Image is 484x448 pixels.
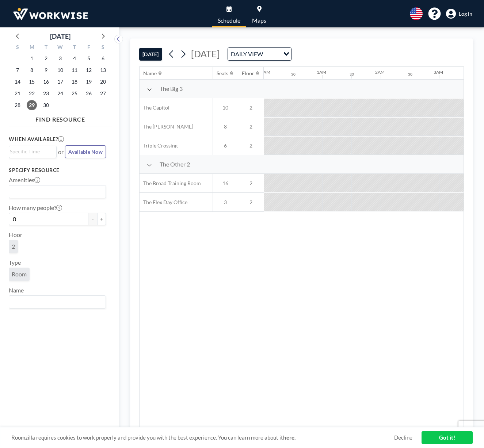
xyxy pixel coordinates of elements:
[68,149,103,155] span: Available Now
[98,65,108,75] span: Saturday, September 13, 2025
[27,53,37,64] span: Monday, September 1, 2025
[265,49,279,59] input: Search for option
[96,43,110,53] div: S
[9,287,24,294] label: Name
[10,297,102,307] input: Search for option
[12,65,23,75] span: Sunday, September 7, 2025
[84,65,94,75] span: Friday, September 12, 2025
[191,48,220,59] span: [DATE]
[98,88,108,99] span: Saturday, September 27, 2025
[140,104,169,111] span: The Capitol
[213,199,238,206] span: 3
[11,43,25,53] div: S
[81,43,96,53] div: F
[12,271,27,277] span: Room
[258,69,270,75] div: 12AM
[98,53,108,64] span: Saturday, September 6, 2025
[10,148,52,156] input: Search for option
[213,104,238,111] span: 10
[69,65,80,75] span: Thursday, September 11, 2025
[140,199,187,206] span: The Flex Day Office
[213,123,238,130] span: 8
[11,434,394,441] span: Roomzilla requires cookies to work properly and provide you with the best experience. You can lea...
[88,213,97,225] button: -
[25,43,39,53] div: M
[218,18,240,23] span: Schedule
[459,11,472,17] span: Log in
[39,43,53,53] div: T
[84,53,94,64] span: Friday, September 5, 2025
[422,431,473,444] a: Got it!
[58,148,64,156] span: or
[9,204,62,211] label: How many people?
[350,72,354,77] div: 30
[213,142,238,149] span: 6
[9,185,106,198] div: Search for option
[12,7,89,21] img: organization-logo
[41,100,51,110] span: Tuesday, September 30, 2025
[291,72,296,77] div: 30
[41,88,51,99] span: Tuesday, September 23, 2025
[69,88,80,99] span: Thursday, September 25, 2025
[55,88,65,99] span: Wednesday, September 24, 2025
[69,77,80,87] span: Thursday, September 18, 2025
[9,113,112,123] h4: FIND RESOURCE
[143,70,157,77] div: Name
[69,53,80,64] span: Thursday, September 4, 2025
[65,145,106,158] button: Available Now
[242,70,254,77] div: Floor
[27,88,37,99] span: Monday, September 22, 2025
[238,123,264,130] span: 2
[84,88,94,99] span: Friday, September 26, 2025
[12,77,23,87] span: Sunday, September 14, 2025
[160,161,190,168] span: The Other 2
[434,69,443,75] div: 3AM
[140,180,201,187] span: The Broad Training Room
[12,100,23,110] span: Sunday, September 28, 2025
[41,53,51,64] span: Tuesday, September 2, 2025
[53,43,68,53] div: W
[12,243,15,250] span: 2
[41,65,51,75] span: Tuesday, September 9, 2025
[229,49,264,59] span: DAILY VIEW
[446,9,472,19] a: Log in
[27,77,37,87] span: Monday, September 15, 2025
[10,187,102,196] input: Search for option
[9,296,106,308] div: Search for option
[238,180,264,187] span: 2
[9,167,106,173] h3: Specify resource
[97,213,106,225] button: +
[67,43,81,53] div: T
[55,77,65,87] span: Wednesday, September 17, 2025
[98,77,108,87] span: Saturday, September 20, 2025
[228,48,291,60] div: Search for option
[50,31,70,41] div: [DATE]
[238,142,264,149] span: 2
[140,142,178,149] span: Triple Crossing
[9,146,56,157] div: Search for option
[238,199,264,206] span: 2
[375,69,385,75] div: 2AM
[84,77,94,87] span: Friday, September 19, 2025
[252,18,266,23] span: Maps
[55,65,65,75] span: Wednesday, September 10, 2025
[9,231,22,238] label: Floor
[12,88,23,99] span: Sunday, September 21, 2025
[317,69,326,75] div: 1AM
[9,259,21,266] label: Type
[55,53,65,64] span: Wednesday, September 3, 2025
[394,434,412,441] a: Decline
[238,104,264,111] span: 2
[27,100,37,110] span: Monday, September 29, 2025
[283,434,296,441] a: here.
[27,65,37,75] span: Monday, September 8, 2025
[140,123,193,130] span: The [PERSON_NAME]
[41,77,51,87] span: Tuesday, September 16, 2025
[139,48,162,61] button: [DATE]
[408,72,412,77] div: 30
[9,176,40,184] label: Amenities
[213,180,238,187] span: 16
[160,85,183,92] span: The Big 3
[217,70,228,77] div: Seats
